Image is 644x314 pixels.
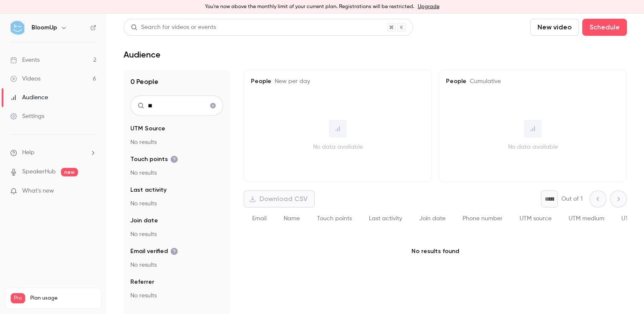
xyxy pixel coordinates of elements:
span: Phone number [463,216,503,222]
h1: 0 People [130,77,223,87]
span: Touch points [130,155,178,164]
li: help-dropdown-opener [10,148,96,157]
h5: People [251,77,425,86]
h6: BloomUp [32,23,57,32]
p: No results [130,291,223,300]
img: BloomUp [11,21,24,35]
span: Touch points [317,216,352,222]
span: Email verified [130,247,178,256]
span: New per day [271,78,310,84]
span: Plan usage [30,295,96,302]
span: What's new [22,187,54,196]
span: Last activity [369,216,402,222]
p: No results [130,169,223,177]
div: Audience [10,93,48,102]
div: Settings [10,112,44,121]
a: Upgrade [418,3,440,10]
iframe: Noticeable Trigger [86,187,96,195]
div: Videos [10,75,40,83]
p: No results [130,138,223,147]
span: Pro [11,293,25,303]
p: Out of 1 [561,195,583,203]
p: No results found [244,230,627,273]
span: Name [284,216,300,222]
span: UTM source [520,216,552,222]
span: Email [252,216,267,222]
div: Events [10,56,40,64]
span: Join date [419,216,446,222]
button: New video [530,19,579,36]
span: UTM medium [569,216,604,222]
span: Help [22,148,34,157]
span: Referrer [130,278,154,286]
span: new [61,168,78,176]
h5: People [446,77,620,86]
div: Search for videos or events [131,23,216,32]
p: No results [130,199,223,208]
span: Cumulative [466,78,501,84]
h1: Audience [124,49,161,60]
p: No results [130,230,223,239]
button: Clear search [206,99,220,112]
span: Last activity [130,186,167,194]
span: Join date [130,216,158,225]
span: UTM Source [130,124,165,133]
button: Schedule [582,19,627,36]
a: SpeakerHub [22,167,56,176]
p: No results [130,261,223,269]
